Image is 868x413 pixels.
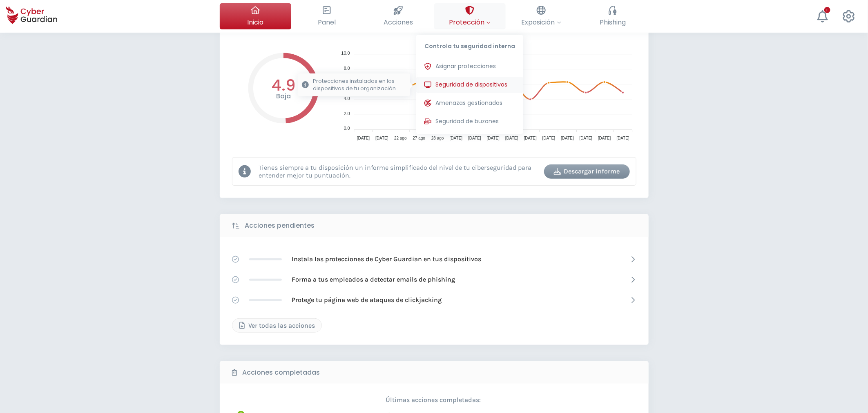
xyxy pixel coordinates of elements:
[344,96,350,101] tspan: 4.0
[394,136,407,140] tspan: 22 ago
[550,167,624,176] div: Descargar informe
[363,3,434,29] button: Acciones
[468,136,481,140] tspan: [DATE]
[245,221,315,231] b: Acciones pendientes
[486,136,500,140] tspan: [DATE]
[318,17,336,27] span: Panel
[431,136,444,140] tspan: 28 ago
[413,136,425,140] tspan: 27 ago
[239,321,315,331] div: Ver todas las acciones
[579,136,592,140] tspan: [DATE]
[416,95,523,111] button: Amenazas gestionadas
[522,17,561,27] span: Exposición
[357,136,370,140] tspan: [DATE]
[434,3,506,29] button: ProtecciónControla tu seguridad internaAsignar proteccionesSeguridad de dispositivosProtecciones ...
[435,62,496,71] span: Asignar protecciones
[449,136,462,140] tspan: [DATE]
[416,58,523,75] button: Asignar protecciones
[598,136,611,140] tspan: [DATE]
[542,136,555,140] tspan: [DATE]
[232,318,322,333] button: Ver todas las acciones
[243,368,320,377] b: Acciones completadas
[313,78,406,92] p: Protecciones instaladas en los dispositivos de tu organización.
[616,136,629,140] tspan: [DATE]
[561,136,574,140] tspan: [DATE]
[344,126,350,131] tspan: 0.0
[435,99,502,107] span: Amenazas gestionadas
[292,275,455,284] p: Forma a tus empleados a detectar emails de phishing
[600,17,626,27] span: Phishing
[384,17,413,27] span: Acciones
[449,17,491,27] span: Protección
[544,164,630,179] button: Descargar informe
[291,3,363,29] button: Panel
[344,66,350,71] tspan: 8.0
[435,117,499,126] span: Seguridad de buzones
[524,136,537,140] tspan: [DATE]
[375,136,388,140] tspan: [DATE]
[386,396,543,404] p: Últimas acciones completadas:
[416,77,523,93] button: Seguridad de dispositivosProtecciones instaladas en los dispositivos de tu organización.
[259,164,538,179] p: Tienes siempre a tu disposición un informe simplificado del nivel de tu ciberseguridad para enten...
[435,80,507,89] span: Seguridad de dispositivos
[505,136,518,140] tspan: [DATE]
[506,3,577,29] button: Exposición
[577,3,649,29] button: Phishing
[344,111,350,116] tspan: 2.0
[341,51,350,56] tspan: 10.0
[292,255,482,264] p: Instala las protecciones de Cyber Guardian en tus dispositivos
[824,7,830,13] div: +
[416,35,523,54] p: Controla tu seguridad interna
[247,17,263,27] span: Inicio
[220,3,291,29] button: Inicio
[416,113,523,130] button: Seguridad de buzones
[292,295,442,304] p: Protege tu página web de ataques de clickjacking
